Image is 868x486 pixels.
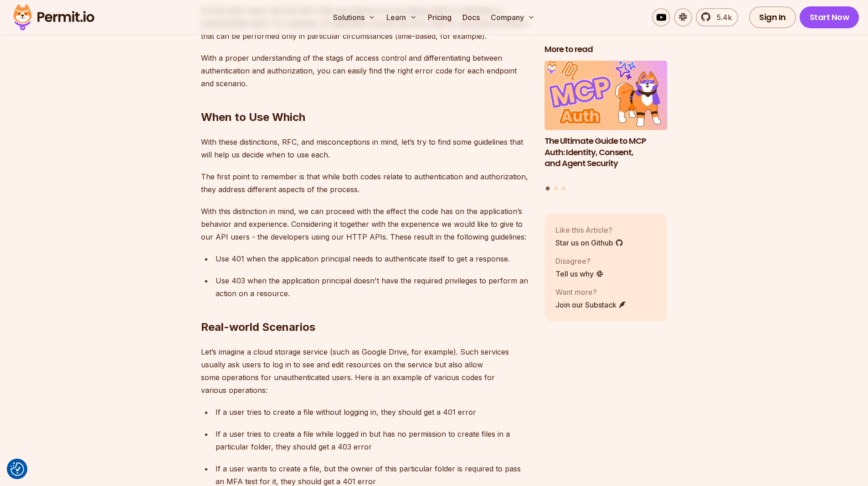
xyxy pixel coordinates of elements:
button: Go to slide 1 [546,186,550,190]
a: Pricing [424,8,455,26]
p: Let’s imagine a cloud storage service (such as Google Drive, for example). Such services usually ... [201,345,530,397]
button: Go to slide 2 [554,186,558,190]
p: Disagree? [555,255,604,266]
h3: The Ultimate Guide to MCP Auth: Identity, Consent, and Agent Security [544,135,668,169]
div: Posts [544,61,668,192]
a: Join our Substack [555,299,627,310]
a: The Ultimate Guide to MCP Auth: Identity, Consent, and Agent SecurityThe Ultimate Guide to MCP Au... [544,61,668,181]
span: 5.4k [711,12,732,23]
a: Docs [459,8,483,26]
p: With a proper understanding of the stags of access control and differentiating between authentica... [201,52,530,90]
button: Solutions [329,8,379,26]
p: With these distinctions, RFC, and misconceptions in mind, let’s try to find some guidelines that ... [201,136,530,161]
p: If a user tries to create a file while logged in but has no permission to create files in a parti... [216,428,530,453]
h2: More to read [544,44,668,55]
img: The Ultimate Guide to MCP Auth: Identity, Consent, and Agent Security [544,61,668,130]
button: Company [487,8,539,26]
a: 5.4k [696,8,738,26]
h2: Real-world Scenarios [201,283,530,334]
a: Star us on Github [555,237,623,248]
p: Want more? [555,286,627,297]
p: If a user tries to create a file without logging in, they should get a 401 error [216,406,530,418]
p: The first point to remember is that while both codes relate to authentication and authorization, ... [201,170,530,196]
p: With this distinction in mind, we can proceed with the effect the code has on the application’s b... [201,205,530,243]
p: Use 403 when the application principal doesn't have the required privileges to perform an action ... [216,274,530,300]
img: Revisit consent button [10,462,24,476]
img: Permit logo [9,2,98,33]
p: Use 401 when the application principal needs to authenticate itself to get a response. [216,252,530,265]
button: Go to slide 3 [562,186,565,190]
li: 1 of 3 [544,61,668,181]
a: Sign In [749,6,796,28]
a: Start Now [800,6,859,28]
a: Tell us why [555,268,604,279]
button: Consent Preferences [10,462,24,476]
h2: When to Use Which [201,73,530,125]
button: Learn [383,8,421,26]
p: Like this Article? [555,224,623,235]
